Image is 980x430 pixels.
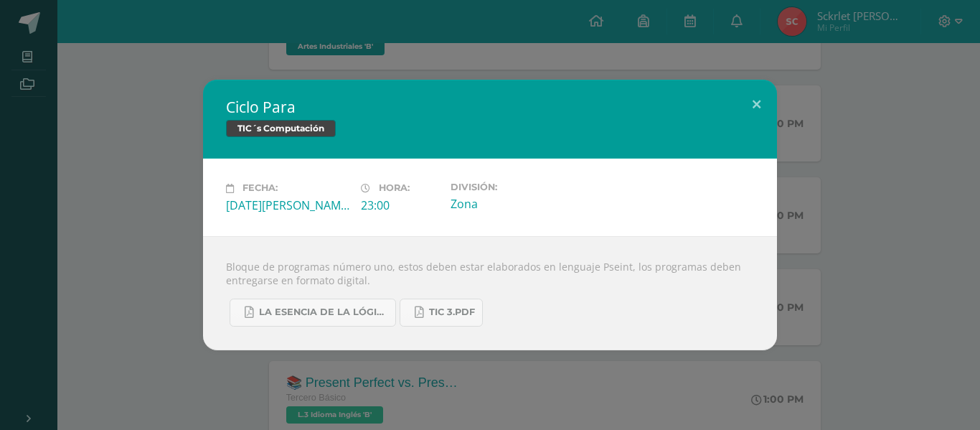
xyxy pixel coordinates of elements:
[429,307,475,318] span: Tic 3.pdf
[379,183,410,194] span: Hora:
[451,196,574,212] div: Zona
[226,120,336,137] span: TIC´s Computación
[226,97,754,117] h2: Ciclo Para
[226,197,349,213] div: [DATE][PERSON_NAME]
[203,236,777,350] div: Bloque de programas número uno, estos deben estar elaborados en lenguaje Pseint, los programas de...
[230,299,396,327] a: La Esencia de la Lógica de Programación - [PERSON_NAME] - 1ra Edición.pdf
[736,80,777,128] button: Close (Esc)
[451,182,574,192] label: División:
[361,197,439,213] div: 23:00
[400,299,483,327] a: Tic 3.pdf
[242,183,278,194] span: Fecha:
[259,307,388,318] span: La Esencia de la Lógica de Programación - [PERSON_NAME] - 1ra Edición.pdf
